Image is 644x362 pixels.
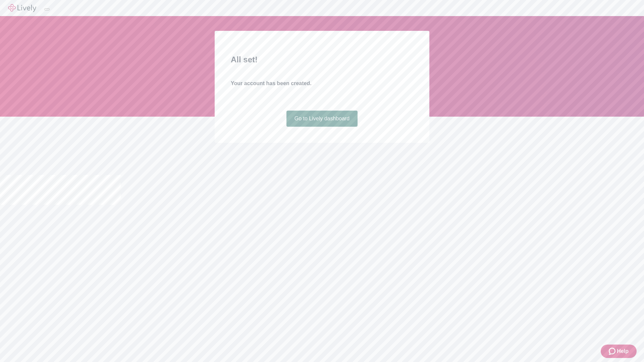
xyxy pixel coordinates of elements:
[44,8,50,10] button: Log out
[8,4,36,12] img: Lively
[617,347,629,355] span: Help
[286,111,358,127] a: Go to Lively dashboard
[609,347,617,355] svg: Zendesk support icon
[231,79,413,87] h4: Your account has been created.
[601,345,637,358] button: Zendesk support iconHelp
[231,54,413,66] h2: All set!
